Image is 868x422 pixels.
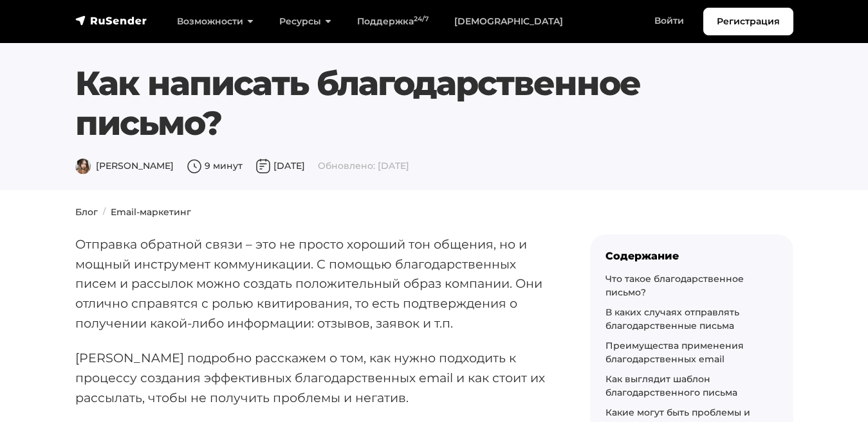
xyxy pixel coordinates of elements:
a: Регистрация [703,8,793,35]
span: [DATE] [255,160,305,171]
span: 9 минут [187,160,243,171]
p: [PERSON_NAME] подробно расскажем о том, как нужно подходить к процессу создания эффективных благо... [75,348,549,407]
span: [PERSON_NAME] [75,160,174,171]
img: Дата публикации [255,159,271,174]
h1: Как написать благодарственное письмо? [75,64,732,144]
a: Как выглядит шаблон благодарственного письма [605,373,737,398]
a: Преимущества применения благодарственных email [605,340,744,365]
img: Время чтения [187,159,202,174]
a: Что такое благодарственное письмо? [605,273,744,298]
a: Войти [642,8,697,34]
sup: 24/7 [414,15,429,23]
a: В каких случаях отправлять благодарственные письма [605,306,739,331]
a: Блог [75,206,98,218]
a: Ресурсы [266,8,344,35]
a: Поддержка24/7 [344,8,441,35]
img: RuSender [75,14,147,27]
p: Отправка обратной связи – это не просто хороший тон общения, но и мощный инструмент коммуникации.... [75,234,549,333]
nav: breadcrumb [68,206,801,219]
span: Обновлено: [DATE] [318,160,409,171]
a: [DEMOGRAPHIC_DATA] [441,8,576,35]
li: Email-маркетинг [98,206,191,219]
div: Содержание [605,250,778,262]
a: Возможности [164,8,266,35]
